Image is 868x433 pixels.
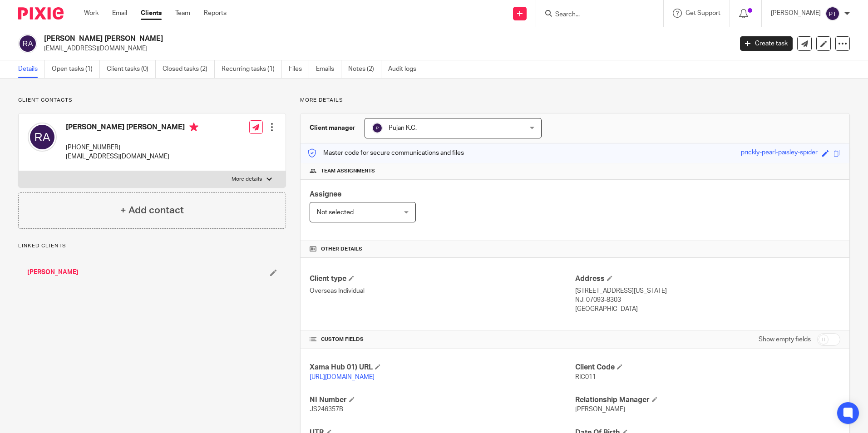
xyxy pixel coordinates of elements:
p: Master code for secure communications and files [307,148,464,157]
span: Get Support [686,10,720,16]
span: Other details [321,246,362,253]
a: Audit logs [388,60,423,78]
p: More details [300,97,850,104]
span: Team assignments [321,167,375,175]
a: [PERSON_NAME] [27,268,79,277]
a: Open tasks (1) [52,60,100,78]
span: Not selected [317,209,354,216]
a: Clients [141,9,162,18]
span: [PERSON_NAME] [575,406,625,413]
label: Show empty fields [759,335,811,344]
span: JS246357B [310,406,343,413]
h4: [PERSON_NAME] [PERSON_NAME] [66,123,198,134]
a: Reports [204,9,227,18]
span: Pujan K.C. [389,125,417,131]
a: Emails [316,60,341,78]
h3: Client manager [310,123,355,133]
p: Linked clients [18,242,286,250]
span: RIC011 [575,374,596,380]
a: Client tasks (0) [107,60,156,78]
a: Create task [740,36,793,51]
img: svg%3E [372,123,383,133]
a: Details [18,60,45,78]
h4: CUSTOM FIELDS [310,336,575,343]
h4: Client Code [575,363,840,372]
h4: Relationship Manager [575,395,840,405]
h4: Address [575,274,840,284]
a: Notes (2) [348,60,381,78]
span: Assignee [310,191,341,198]
h2: [PERSON_NAME] [PERSON_NAME] [44,34,590,44]
a: [URL][DOMAIN_NAME] [310,374,375,380]
h4: Xama Hub 01) URL [310,363,575,372]
p: [GEOGRAPHIC_DATA] [575,305,840,314]
p: NJ, 07093-8303 [575,295,840,305]
a: Email [112,9,127,18]
img: svg%3E [28,123,57,152]
img: Pixie [18,7,64,20]
p: [EMAIL_ADDRESS][DOMAIN_NAME] [66,152,198,161]
a: Recurring tasks (1) [222,60,282,78]
a: Files [289,60,309,78]
h4: NI Number [310,395,575,405]
p: [PERSON_NAME] [771,9,821,18]
a: Team [175,9,190,18]
h4: Client type [310,274,575,284]
input: Search [554,11,636,19]
p: [STREET_ADDRESS][US_STATE] [575,286,840,295]
i: Primary [189,123,198,132]
img: svg%3E [825,6,840,21]
a: Closed tasks (2) [163,60,215,78]
p: [EMAIL_ADDRESS][DOMAIN_NAME] [44,44,726,53]
div: prickly-pearl-paisley-spider [741,148,818,158]
p: Overseas Individual [310,286,575,295]
p: [PHONE_NUMBER] [66,143,198,152]
img: svg%3E [18,34,37,53]
p: More details [232,176,262,183]
a: Work [84,9,99,18]
h4: + Add contact [120,203,184,217]
p: Client contacts [18,97,286,104]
